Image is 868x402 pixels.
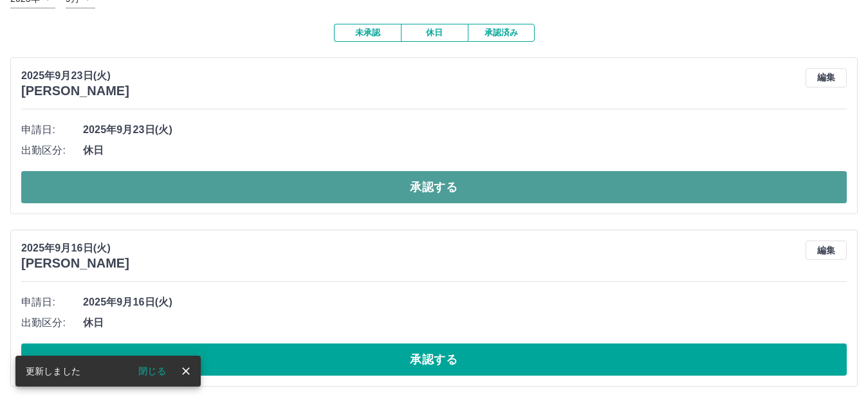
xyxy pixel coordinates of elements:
button: 承認する [21,343,847,376]
h3: [PERSON_NAME] [21,256,129,271]
span: 申請日: [21,122,83,138]
span: 出勤区分: [21,315,83,331]
button: 承認済み [468,24,535,42]
button: close [176,361,196,381]
p: 2025年9月23日(火) [21,68,129,84]
span: 休日 [83,143,847,158]
button: 未承認 [334,24,401,42]
button: 承認する [21,171,847,203]
h3: [PERSON_NAME] [21,84,129,98]
span: 申請日: [21,295,83,310]
button: 編集 [806,68,847,87]
span: 出勤区分: [21,143,83,158]
span: 休日 [83,315,847,331]
div: 更新しました [26,360,80,383]
p: 2025年9月16日(火) [21,241,129,256]
button: 休日 [401,24,468,42]
span: 2025年9月23日(火) [83,122,847,138]
button: 編集 [806,241,847,260]
span: 2025年9月16日(火) [83,295,847,310]
button: 閉じる [128,361,176,381]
